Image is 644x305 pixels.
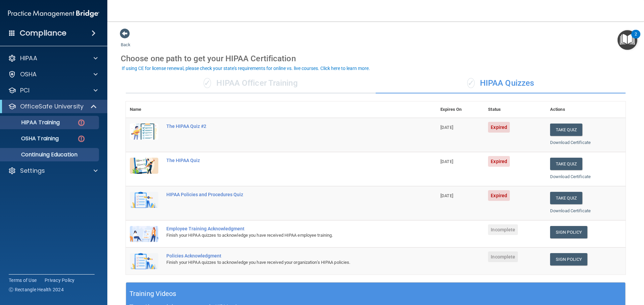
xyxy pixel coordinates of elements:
span: Expired [488,156,510,167]
th: Name [126,101,162,118]
span: Incomplete [488,251,518,262]
a: OSHA [8,70,98,78]
span: [DATE] [440,193,453,198]
div: Policies Acknowledgment [166,253,403,258]
a: HIPAA [8,54,98,62]
div: HIPAA Quizzes [376,73,626,93]
div: 2 [635,34,637,43]
span: Expired [488,122,510,133]
div: Choose one path to get your HIPAA Certification [121,49,631,68]
div: HIPAA Policies and Procedures Quiz [166,192,403,197]
a: Download Certificate [550,174,591,179]
button: Take Quiz [550,158,582,170]
iframe: Drift Widget Chat Controller [528,257,636,284]
a: PCI [8,86,98,94]
th: Status [484,101,546,118]
span: [DATE] [440,159,453,164]
p: Continuing Education [4,151,96,158]
p: OfficeSafe University [20,102,84,110]
span: [DATE] [440,125,453,130]
p: PCI [20,86,30,94]
div: The HIPAA Quiz #2 [166,124,403,129]
span: Incomplete [488,224,518,235]
h4: Compliance [20,28,66,38]
div: HIPAA Officer Training [126,73,376,93]
span: Ⓒ Rectangle Health 2024 [9,286,64,293]
p: Settings [20,167,45,175]
a: Terms of Use [9,277,37,284]
a: Download Certificate [550,208,591,213]
img: PMB logo [8,7,99,20]
div: If using CE for license renewal, please check your state's requirements for online vs. live cours... [122,66,370,71]
p: HIPAA Training [4,119,60,126]
span: ✓ [467,78,475,88]
a: Privacy Policy [45,277,75,284]
span: ✓ [204,78,211,88]
button: Take Quiz [550,124,582,136]
a: Sign Policy [550,253,587,265]
button: Open Resource Center, 2 new notifications [618,30,637,50]
img: danger-circle.6113f641.png [77,135,86,143]
p: OSHA Training [4,135,59,142]
button: Take Quiz [550,192,582,204]
a: Sign Policy [550,226,587,238]
th: Actions [546,101,626,118]
div: Employee Training Acknowledgment [166,226,403,231]
img: danger-circle.6113f641.png [77,119,86,127]
a: OfficeSafe University [8,102,97,110]
a: Back [121,34,130,47]
h5: Training Videos [129,288,176,300]
p: HIPAA [20,54,37,62]
div: The HIPAA Quiz [166,158,403,163]
a: Settings [8,167,98,175]
a: Download Certificate [550,140,591,145]
div: Finish your HIPAA quizzes to acknowledge you have received HIPAA employee training. [166,231,403,239]
button: If using CE for license renewal, please check your state's requirements for online vs. live cours... [121,65,371,72]
div: Finish your HIPAA quizzes to acknowledge you have received your organization’s HIPAA policies. [166,258,403,266]
span: Expired [488,190,510,201]
th: Expires On [436,101,484,118]
p: OSHA [20,70,37,78]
